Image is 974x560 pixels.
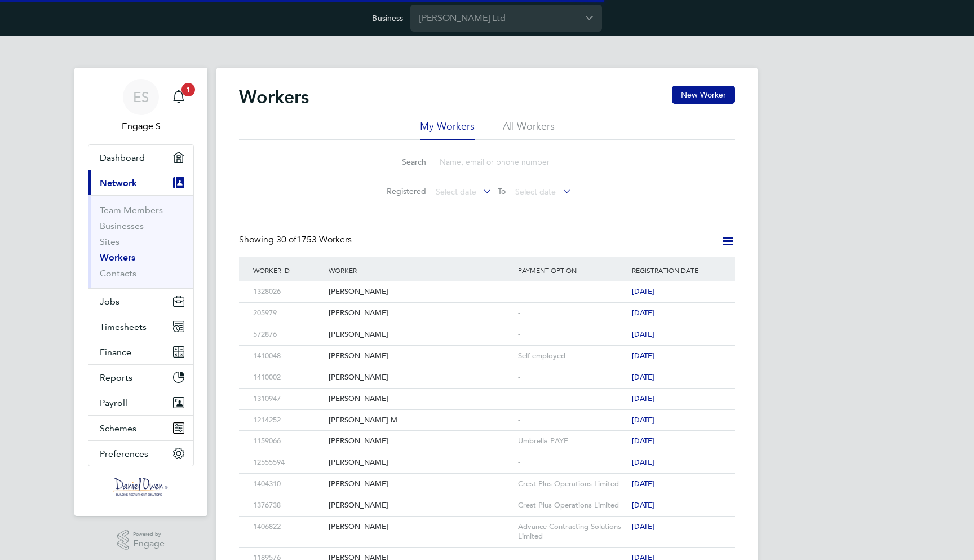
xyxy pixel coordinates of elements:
label: Registered [375,186,426,196]
span: [DATE] [632,394,654,403]
button: Timesheets [88,314,193,339]
label: Search [375,157,426,167]
a: Go to home page [88,478,194,496]
span: 1 [181,83,195,96]
button: Preferences [88,441,193,466]
span: [DATE] [632,286,654,296]
div: 205979 [250,303,326,324]
button: Reports [88,365,193,390]
span: 30 of [276,234,296,245]
span: Engage S [88,120,194,133]
span: Payroll [100,398,127,408]
span: Schemes [100,423,136,434]
div: 1214252 [250,410,326,431]
div: [PERSON_NAME] [326,324,515,345]
h2: Workers [239,86,309,108]
div: - [515,452,629,473]
span: [DATE] [632,522,654,531]
div: [PERSON_NAME] [326,452,515,473]
div: 572876 [250,324,326,345]
div: Advance Contracting Solutions Limited [515,517,629,547]
button: Payroll [88,390,193,415]
a: Powered byEngage [117,530,165,551]
a: 1 [167,79,190,115]
a: 12555594[PERSON_NAME]-[DATE] [250,452,724,461]
div: Registration Date [629,257,724,283]
span: 1753 Workers [276,234,352,245]
a: Dashboard [88,145,193,170]
span: Reports [100,372,132,383]
span: Jobs [100,296,119,307]
div: [PERSON_NAME] [326,474,515,495]
span: Select date [436,187,476,197]
li: My Workers [420,120,475,140]
div: - [515,410,629,431]
div: [PERSON_NAME] [326,303,515,324]
span: Powered by [133,530,165,539]
a: Workers [100,252,135,263]
a: 1410048[PERSON_NAME]Self employed[DATE] [250,345,724,355]
button: Network [88,170,193,195]
span: [DATE] [632,351,654,360]
div: Umbrella PAYE [515,431,629,452]
button: Jobs [88,289,193,314]
a: 1376738[PERSON_NAME]Crest Plus Operations Limited[DATE] [250,495,724,504]
a: Businesses [100,221,144,231]
span: Network [100,178,137,188]
a: 1189576[PERSON_NAME]-[DATE] [250,547,724,557]
span: [DATE] [632,500,654,510]
div: 1328026 [250,281,326,302]
div: 1410002 [250,367,326,388]
div: Self employed [515,346,629,367]
a: Sites [100,236,119,247]
button: New Worker [672,86,735,104]
div: [PERSON_NAME] [326,389,515,409]
a: 572876[PERSON_NAME]-[DATE] [250,324,724,333]
a: 205979[PERSON_NAME]-[DATE] [250,302,724,312]
div: - [515,389,629,409]
span: [DATE] [632,308,654,318]
div: 1410048 [250,346,326,367]
div: [PERSON_NAME] [326,367,515,388]
div: 1376738 [250,495,326,516]
a: 1406822[PERSON_NAME]Advance Contracting Solutions Limited[DATE] [250,516,724,526]
span: Timesheets [100,321,147,332]
div: 1159066 [250,431,326,452]
img: danielowen-logo-retina.png [113,478,169,496]
a: 1328026[PERSON_NAME]-[DATE] [250,281,724,290]
span: [DATE] [632,372,654,382]
div: 1404310 [250,474,326,495]
div: - [515,281,629,302]
div: 12555594 [250,452,326,473]
div: Payment Option [515,257,629,283]
div: - [515,324,629,345]
span: Finance [100,347,131,358]
li: All Workers [503,120,555,140]
div: [PERSON_NAME] [326,517,515,537]
div: 1406822 [250,517,326,537]
a: 1159066[PERSON_NAME]Umbrella PAYE[DATE] [250,430,724,440]
div: Showing [239,234,354,246]
span: [DATE] [632,436,654,446]
div: [PERSON_NAME] [326,281,515,302]
a: 1310947[PERSON_NAME]-[DATE] [250,388,724,398]
a: Contacts [100,268,136,279]
div: Network [88,195,193,288]
span: Select date [515,187,556,197]
div: Worker ID [250,257,326,283]
a: ESEngage S [88,79,194,133]
a: 1404310[PERSON_NAME]Crest Plus Operations Limited[DATE] [250,473,724,483]
div: [PERSON_NAME] [326,431,515,452]
div: 1310947 [250,389,326,409]
div: Crest Plus Operations Limited [515,495,629,516]
span: To [494,184,509,199]
div: [PERSON_NAME] M [326,410,515,431]
div: [PERSON_NAME] [326,495,515,516]
span: Dashboard [100,152,145,163]
div: - [515,367,629,388]
span: ES [133,90,149,104]
div: - [515,303,629,324]
span: [DATE] [632,479,654,488]
span: Preferences [100,448,148,459]
nav: Main navigation [74,68,207,516]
